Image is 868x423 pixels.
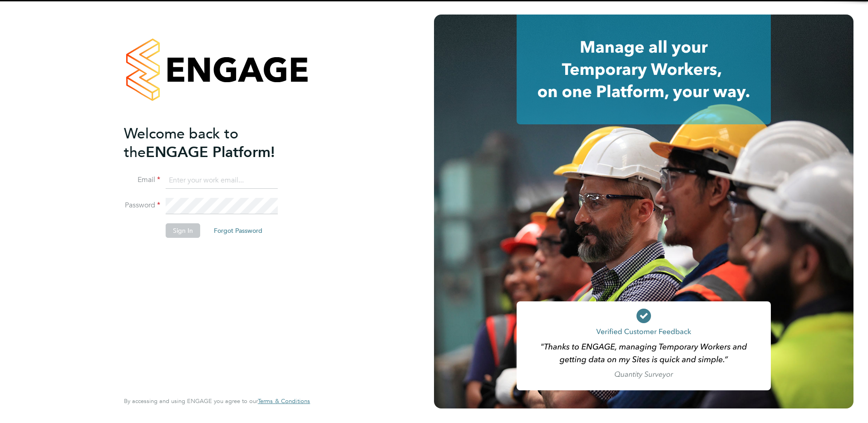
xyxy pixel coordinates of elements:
[166,223,200,238] button: Sign In
[124,124,301,162] h2: ENGAGE Platform!
[124,175,160,185] label: Email
[124,397,310,405] span: By accessing and using ENGAGE you agree to our
[258,397,310,405] span: Terms & Conditions
[124,125,238,161] span: Welcome back to the
[207,223,270,238] button: Forgot Password
[166,172,278,189] input: Enter your work email...
[124,201,160,210] label: Password
[258,398,310,405] a: Terms & Conditions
